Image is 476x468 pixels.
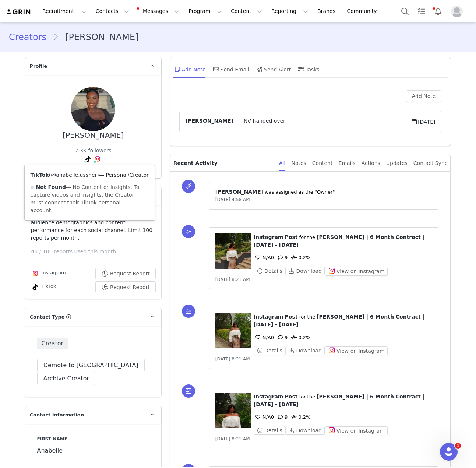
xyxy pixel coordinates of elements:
div: Contact Sync [413,155,448,172]
strong: TikTok [31,172,49,178]
span: [DATE] 8:21 AM [215,277,250,282]
span: — No Content or Insights. To capture videos and insights, the Creator must connect their TikTok p... [31,184,140,213]
div: 7.3K followers [75,147,112,155]
span: Instagram [254,234,283,240]
button: Search [397,3,413,20]
span: [PERSON_NAME] | 6 Month Contract | [DATE] - [DATE] [254,314,424,327]
span: Instagram [254,394,283,400]
div: Emails [339,155,356,172]
span: 0.2% [289,335,310,340]
span: 0 [254,255,274,260]
div: Send Alert [255,60,291,78]
a: View on Instagram [325,268,388,274]
p: ⁨ ⁩ was assigned as the "Owner" [215,188,433,196]
span: Contact Type [30,313,65,321]
button: Request Report [95,268,156,279]
span: [DATE] 8:21 AM [215,436,250,441]
img: placeholder-profile.jpg [451,6,463,17]
button: Reporting [267,3,313,20]
div: Updates [386,155,408,172]
span: [PERSON_NAME] | 6 Month Contract | [DATE] - [DATE] [254,394,424,407]
div: Actions [362,155,380,172]
button: Notifications [430,3,446,20]
span: Instagram [254,314,283,320]
a: View on Instagram [325,348,388,353]
div: All [279,155,285,172]
button: View on Instagram [325,426,388,435]
div: Tasks [297,60,320,78]
p: Recent Activity [173,155,273,171]
span: N/A [254,335,271,340]
p: ⁨ ⁩ ⁨ ⁩ for the ⁨ ⁩ [254,313,433,328]
div: [PERSON_NAME] [63,131,124,140]
span: 9 [276,335,288,340]
button: Add Note [406,90,442,102]
button: Details [254,426,285,435]
a: Brands [313,3,342,20]
button: Program [184,3,226,20]
strong: Not Found [36,184,66,190]
a: Tasks [413,3,430,20]
span: [PERSON_NAME] [215,189,263,195]
span: Profile [30,63,47,70]
p: 45 / 100 reports used this month [31,248,161,256]
div: TikTok [31,283,56,292]
span: — Personal/Creator [99,172,149,178]
span: 0 [254,335,274,340]
span: [PERSON_NAME] [186,117,233,126]
button: Details [254,267,285,275]
span: Creator [37,338,68,349]
button: Details [254,346,285,355]
span: ( ) [49,172,99,178]
span: N/A [254,414,271,420]
button: Download [285,267,325,275]
label: First Name [37,436,149,442]
a: View on Instagram [325,428,388,433]
button: Demote to [GEOGRAPHIC_DATA] [37,359,145,372]
p: ⁨ ⁩ ⁨ ⁩ for the ⁨ ⁩ [254,393,433,408]
div: Send Email [212,60,250,78]
button: Contacts [91,3,134,20]
span: 0.2% [289,255,310,260]
span: Post [285,234,298,240]
button: Profile [447,6,470,17]
div: Content [312,155,333,172]
a: Community [343,3,385,20]
span: INV handed over [233,117,410,126]
span: 9 [276,255,288,260]
span: Post [285,394,298,400]
span: 9 [276,414,288,420]
span: 0.2% [289,414,310,420]
button: Messages [134,3,184,20]
span: Post [285,314,298,320]
img: instagram.svg [95,156,101,162]
button: Archive Creator [37,372,96,385]
span: [PERSON_NAME] | 6 Month Contract | [DATE] - [DATE] [254,234,424,248]
span: [DATE] [410,117,435,126]
button: View on Instagram [325,267,388,276]
button: Content [226,3,267,20]
p: ⁨ ⁩ ⁨ ⁩ for the ⁨ ⁩ [254,233,433,249]
button: Download [285,426,325,435]
button: Download [285,346,325,355]
img: grin logo [6,8,32,15]
span: [DATE] 8:21 AM [215,356,250,362]
button: Recruitment [38,3,91,20]
div: Add Note [173,60,206,78]
span: Contact Information [30,411,84,419]
img: instagram.svg [32,271,38,277]
span: 1 [455,443,461,449]
span: 0 [254,414,274,420]
button: Request Report [95,281,156,293]
iframe: Intercom live chat [440,443,458,461]
span: N/A [254,255,271,260]
div: Instagram [31,269,66,278]
img: b80e1467-d594-49d6-9979-17dd70e72a5c.jpg [71,87,115,131]
p: Request a detailed report of this creator's audience demographics and content performance for eac... [31,211,156,242]
div: Notes [291,155,306,172]
span: [DATE] 4:58 AM [215,197,250,202]
a: @anabelle.ussher [51,172,97,178]
button: View on Instagram [325,346,388,355]
a: Creators [9,31,53,44]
